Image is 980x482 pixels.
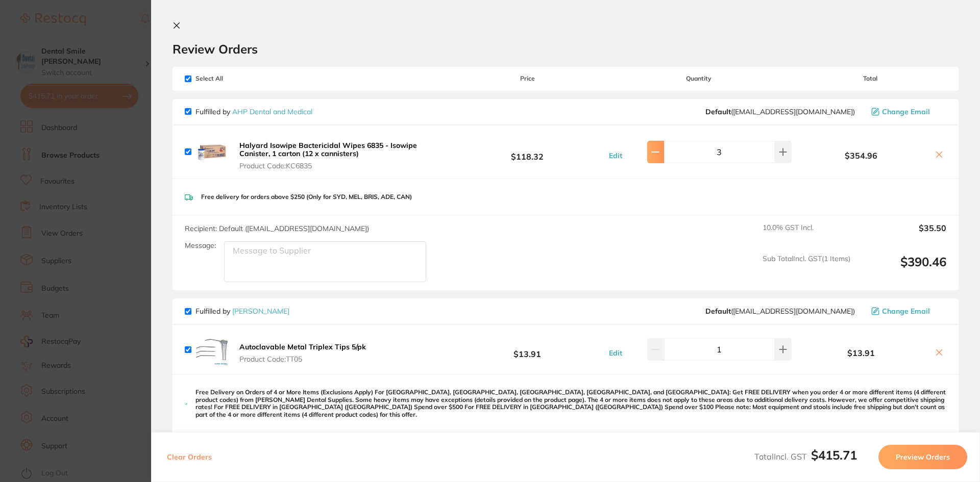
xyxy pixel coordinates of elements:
[882,307,930,315] span: Change Email
[794,75,946,82] span: Total
[705,108,855,116] span: orders@ahpdentalmedical.com.au
[173,41,959,57] h2: Review Orders
[239,141,417,158] b: Halyard Isowipe Bactericidal Wipes 6835 - Isowipe Canister, 1 carton (12 x cannisters)
[859,223,946,246] output: $35.50
[239,342,366,351] b: Autoclavable Metal Triplex Tips 5/pk
[705,307,855,315] span: save@adamdental.com.au
[195,307,289,315] p: Fulfilled by
[606,348,625,358] button: Edit
[882,108,930,116] span: Change Email
[763,223,850,246] span: 10.0 % GST Incl.
[604,75,794,82] span: Quantity
[232,107,312,116] a: AHP Dental and Medical
[451,340,603,359] b: $13.91
[606,151,625,160] button: Edit
[232,307,289,316] a: [PERSON_NAME]
[451,142,603,161] b: $118.32
[794,348,928,358] b: $13.91
[236,141,451,170] button: Halyard Isowipe Bactericidal Wipes 6835 - Isowipe Canister, 1 carton (12 x cannisters) Product Co...
[195,108,312,116] p: Fulfilled by
[794,151,928,160] b: $354.96
[868,107,946,116] button: Change Email
[705,307,731,316] b: Default
[195,389,946,418] p: Free Delivery on Orders of 4 or More Items (Exclusions Apply) For [GEOGRAPHIC_DATA], [GEOGRAPHIC_...
[239,162,448,170] span: Product Code: KC6835
[705,107,731,116] b: Default
[195,136,228,168] img: cW9rY3E1dQ
[868,307,946,316] button: Change Email
[754,451,857,462] span: Total Incl. GST
[811,447,857,463] b: $415.71
[201,193,412,200] p: Free delivery for orders above $250 (Only for SYD, MEL, BRIS, ADE, CAN)
[859,255,946,283] output: $390.46
[195,333,228,366] img: YmNpbWsybA
[236,342,369,364] button: Autoclavable Metal Triplex Tips 5/pk Product Code:TT05
[763,255,850,283] span: Sub Total Incl. GST ( 1 Items)
[239,355,366,363] span: Product Code: TT05
[185,75,287,82] span: Select All
[451,75,603,82] span: Price
[185,224,369,233] span: Recipient: Default ( [EMAIL_ADDRESS][DOMAIN_NAME] )
[164,445,215,469] button: Clear Orders
[185,241,216,250] label: Message:
[878,445,967,469] button: Preview Orders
